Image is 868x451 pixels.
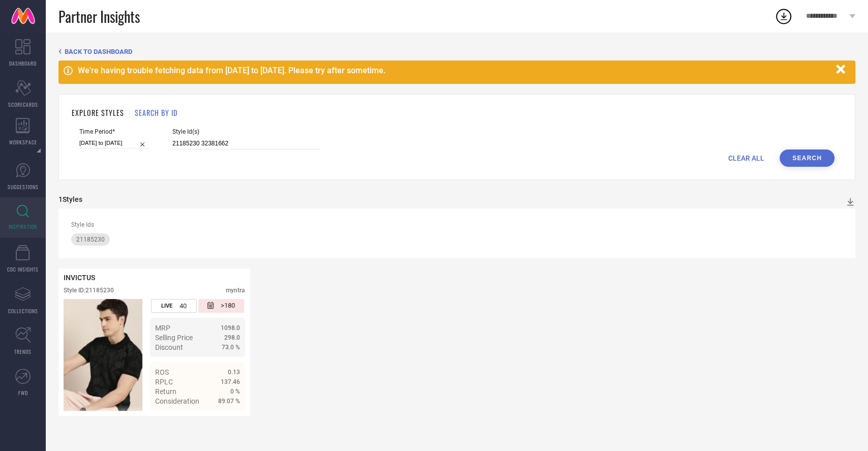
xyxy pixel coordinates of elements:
[207,415,240,424] a: Details
[18,389,28,397] span: FWD
[217,415,240,424] span: Details
[155,387,176,396] span: Return
[7,265,39,273] span: CDC INSIGHTS
[9,59,37,67] span: DASHBOARD
[155,334,193,342] span: Selling Price
[8,183,39,191] span: SUGGESTIONS
[58,6,140,27] span: Partner Insights
[179,302,187,310] span: 40
[155,397,199,405] span: Consideration
[65,48,132,55] span: BACK TO DASHBOARD
[198,299,244,313] div: Number of days since the style was first listed on the platform
[228,369,240,376] span: 0.13
[172,128,320,135] span: Style Id(s)
[8,307,38,315] span: COLLECTIONS
[155,324,170,332] span: MRP
[230,388,240,395] span: 0 %
[218,398,240,405] span: 89.07 %
[71,221,843,228] div: Style Ids
[79,128,149,135] span: Time Period*
[172,138,320,149] input: Enter comma separated style ids e.g. 12345, 67890
[58,48,855,55] div: Back TO Dashboard
[151,299,197,313] div: Number of days the style has been live on the platform
[58,195,82,203] div: 1 Styles
[64,299,142,411] img: Style preview image
[155,368,169,376] span: ROS
[64,274,95,282] span: INVICTUS
[9,223,37,230] span: INSPIRATION
[76,236,105,243] span: 21185230
[222,344,240,351] span: 73.0 %
[135,107,177,118] h1: SEARCH BY ID
[221,378,240,385] span: 137.46
[728,154,764,162] span: CLEAR ALL
[774,7,793,25] div: Open download list
[64,287,114,294] div: Style ID: 21185230
[780,149,834,167] button: Search
[161,303,172,309] span: LIVE
[221,324,240,332] span: 1098.0
[221,302,235,310] span: >180
[78,66,831,75] div: We're having trouble fetching data from [DATE] to [DATE]. Please try after sometime.
[79,138,149,148] input: Select time period
[155,378,173,386] span: RPLC
[64,299,142,411] div: Click to view image
[8,101,38,108] span: SCORECARDS
[226,287,245,294] div: myntra
[72,107,124,118] h1: EXPLORE STYLES
[14,348,32,355] span: TRENDS
[224,334,240,341] span: 298.0
[9,138,37,146] span: WORKSPACE
[155,343,183,351] span: Discount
